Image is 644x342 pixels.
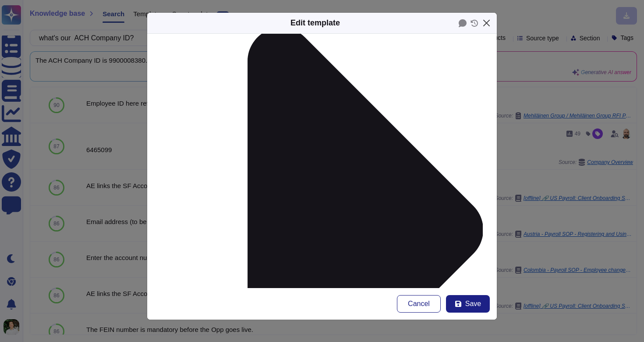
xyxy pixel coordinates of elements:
span: Save [465,300,481,307]
button: Close [480,16,493,30]
div: Edit template [290,17,340,29]
span: Cancel [408,300,430,307]
button: Save [446,295,490,313]
button: Cancel [397,295,441,313]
